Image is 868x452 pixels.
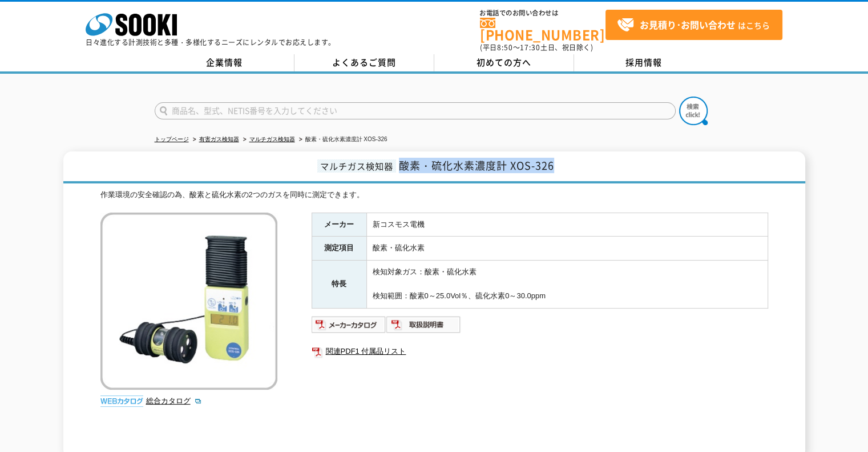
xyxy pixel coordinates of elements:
a: お見積り･お問い合わせはこちら [605,10,782,40]
img: webカタログ [100,395,143,407]
span: お電話でのお問い合わせは [480,10,605,17]
a: 関連PDF1 付属品リスト [312,344,768,359]
td: 新コスモス電機 [366,213,768,237]
th: 測定項目 [312,237,366,261]
a: 企業情報 [155,54,294,71]
p: 日々進化する計測技術と多種・多様化するニーズにレンタルでお応えします。 [86,39,336,46]
span: マルチガス検知器 [317,159,396,173]
img: btn_search.png [679,97,708,125]
span: 8:50 [497,42,513,53]
div: 作業環境の安全確認の為、酸素と硫化水素の2つのガスを同時に測定できます。 [100,189,768,201]
span: はこちら [617,17,770,34]
a: よくあるご質問 [294,54,434,71]
span: (平日 ～ 土日、祝日除く) [480,42,593,53]
a: 取扱説明書 [386,323,461,331]
th: メーカー [312,213,366,237]
td: 検知対象ガス：酸素・硫化水素 検知範囲：酸素0～25.0Vol％、硫化水素0～30.0ppm [366,261,768,308]
span: 初めての方へ [477,56,531,69]
img: メーカーカタログ [312,315,386,334]
a: メーカーカタログ [312,323,386,331]
a: マルチガス検知器 [249,136,295,142]
a: 有害ガス検知器 [199,136,239,142]
a: [PHONE_NUMBER] [480,18,605,41]
a: 採用情報 [574,54,714,71]
img: 酸素・硫化水素濃度計 XOS-326 [100,213,277,390]
td: 酸素・硫化水素 [366,237,768,261]
a: トップページ [155,136,189,142]
img: 取扱説明書 [386,315,461,334]
a: 初めての方へ [434,54,574,71]
span: 17:30 [520,42,540,53]
span: 酸素・硫化水素濃度計 XOS-326 [399,158,554,173]
li: 酸素・硫化水素濃度計 XOS-326 [297,134,387,146]
strong: お見積り･お問い合わせ [640,18,736,31]
input: 商品名、型式、NETIS番号を入力してください [155,102,676,119]
th: 特長 [312,261,366,308]
a: 総合カタログ [146,397,202,405]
